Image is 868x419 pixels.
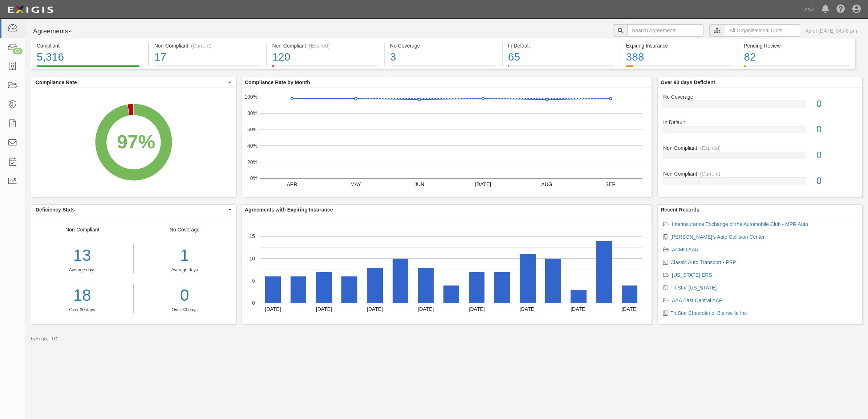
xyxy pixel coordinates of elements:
[117,128,155,155] div: 97%
[31,226,134,313] div: Non-Compliant
[242,88,652,197] svg: A chart.
[134,226,236,313] div: No Coverage
[191,42,211,49] div: (Current)
[658,119,862,126] div: In Default
[309,42,330,49] div: (Expired)
[36,336,57,341] a: Exigis, LLC
[287,181,297,187] text: APR
[663,144,857,170] a: Non-Compliant(Expired)0
[414,181,424,187] text: JUN
[744,49,850,65] div: 82
[670,285,717,291] a: Tri Star [US_STATE]
[658,170,862,177] div: Non-Compliant
[620,65,738,71] a: Expiring Insurance388
[663,170,857,190] a: Non-Compliant(Current)0
[149,65,266,71] a: Non-Compliant(Current)17
[626,49,732,65] div: 388
[658,93,862,100] div: No Coverage
[663,93,857,119] a: No Coverage0
[475,181,491,187] text: [DATE]
[626,42,732,49] div: Expiring Insurance
[247,159,257,165] text: 20%
[605,181,616,187] text: SEP
[811,123,862,136] div: 0
[390,49,496,65] div: 3
[670,259,736,265] a: Classic Auto Transport - PSP
[267,65,384,71] a: Non-Compliant(Expired)120
[249,255,255,261] text: 10
[31,24,85,39] button: Agreements
[661,79,715,85] b: Over 90 days Deficient
[244,94,257,100] text: 100%
[672,297,723,303] a: AAA East Central AAR
[806,27,857,34] div: As of [DATE] 04:46 pm
[252,278,255,284] text: 5
[390,42,496,49] div: No Coverage
[245,207,333,213] b: Agreements with Expiring Insurance
[36,206,227,213] span: Deficiency Stats
[672,272,712,278] a: [US_STATE] ERS
[31,307,133,313] div: Over 30 days
[31,65,148,71] a: Compliant5,316
[571,306,587,312] text: [DATE]
[31,336,57,342] small: by
[700,144,721,152] div: (Expired)
[700,170,720,177] div: (Current)
[367,306,383,312] text: [DATE]
[811,174,862,188] div: 0
[272,42,378,49] div: Non-Compliant (Expired)
[37,42,143,49] div: Compliant
[541,181,552,187] text: AUG
[31,205,236,215] button: Deficiency Stats
[836,5,845,14] i: Help Center - Complianz
[139,267,231,273] div: Average days
[725,24,800,37] input: All Organizational Units
[418,306,434,312] text: [DATE]
[800,2,818,17] a: AAA
[508,49,615,65] div: 65
[272,49,378,65] div: 120
[31,77,236,87] button: Compliance Rate
[520,306,536,312] text: [DATE]
[663,119,857,144] a: In Default0
[672,247,699,252] a: ACMO AAR
[811,149,862,162] div: 0
[139,307,231,313] div: Over 30 days
[245,79,310,85] b: Compliance Rate by Month
[139,244,231,267] div: 1
[503,65,620,71] a: In Default65
[670,310,747,316] a: Tri Star Chevrolet of Blairsville Inc
[36,79,227,86] span: Compliance Rate
[385,65,502,71] a: No Coverage3
[247,127,257,132] text: 60%
[265,306,281,312] text: [DATE]
[508,42,615,49] div: In Default
[252,300,255,306] text: 0
[350,181,361,187] text: MAY
[249,233,255,239] text: 15
[247,143,257,149] text: 40%
[250,175,257,181] text: 0%
[469,306,485,312] text: [DATE]
[139,284,231,307] a: 0
[37,49,143,65] div: 5,316
[316,306,332,312] text: [DATE]
[154,49,261,65] div: 17
[31,244,133,267] div: 13
[31,284,133,307] a: 18
[738,65,856,71] a: Pending Review82
[13,48,23,54] div: 83
[242,215,652,324] svg: A chart.
[661,207,699,213] b: Recent Records
[627,24,704,37] input: Search Agreements
[31,88,236,197] svg: A chart.
[670,234,764,240] a: [PERSON_NAME]'s Auto Collision Center
[5,3,56,16] img: logo-5460c22ac91f19d4615b14bd174203de0afe785f0fc80cf4dbbc73dc1793850b.png
[621,306,637,312] text: [DATE]
[247,110,257,116] text: 80%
